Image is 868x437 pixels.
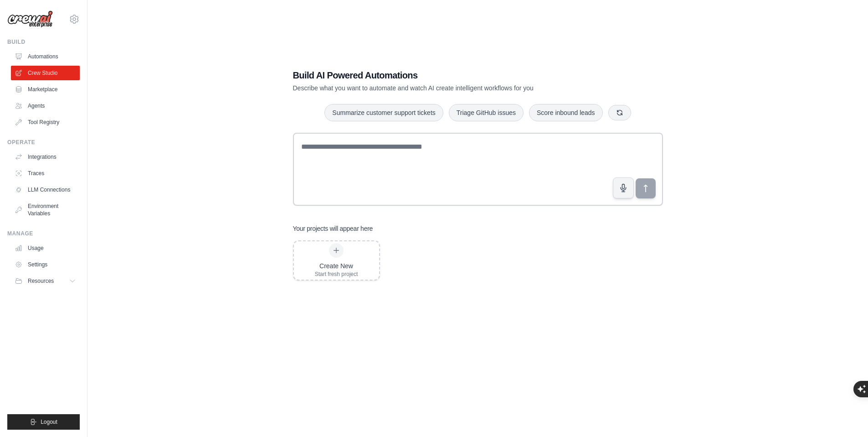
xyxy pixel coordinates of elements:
button: Score inbound leads [529,104,603,121]
button: Resources [11,274,80,288]
div: Start fresh project [315,271,358,278]
h1: Build AI Powered Automations [293,69,599,82]
span: Resources [28,277,54,285]
button: Summarize customer support tickets [324,104,443,121]
div: Operate [7,139,80,146]
a: Usage [11,241,80,255]
button: Triage GitHub issues [449,104,524,121]
a: Crew Studio [11,66,80,80]
div: Build [7,38,80,46]
button: Logout [7,414,80,430]
a: LLM Connections [11,182,80,197]
a: Marketplace [11,82,80,97]
a: Integrations [11,150,80,164]
p: Describe what you want to automate and watch AI create intelligent workflows for you [293,83,599,93]
span: Logout [41,418,57,426]
a: Automations [11,49,80,64]
div: Create New [315,261,358,271]
a: Tool Registry [11,115,80,130]
img: Logo [7,10,53,28]
a: Agents [11,99,80,113]
a: Settings [11,257,80,272]
h3: Your projects will appear here [293,224,373,233]
div: Manage [7,230,80,237]
button: Click to speak your automation idea [613,177,634,198]
a: Environment Variables [11,199,80,221]
a: Traces [11,166,80,181]
button: Get new suggestions [608,105,631,120]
